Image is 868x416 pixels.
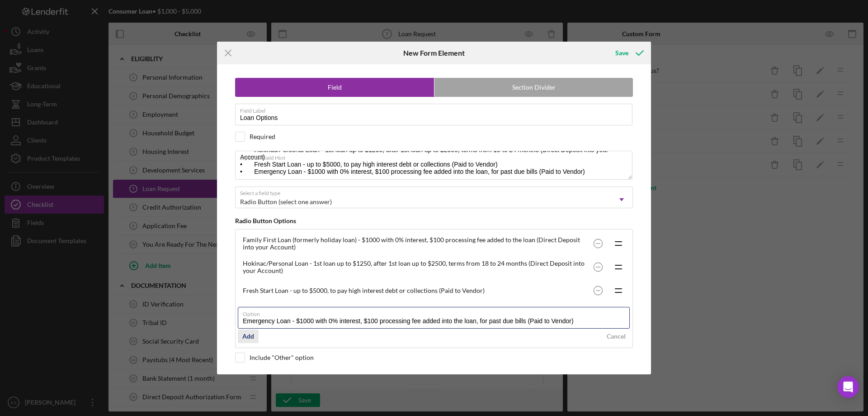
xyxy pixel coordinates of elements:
div: Family First Loan (formerly holiday loan) - $1000 with 0% interest, $100 processing fee added to ... [243,236,589,251]
button: Add [238,330,259,343]
label: Option [243,307,630,317]
div: Fresh Start Loan - up to $5000, to pay high interest debt or collections (Paid to Vendor) [243,287,589,294]
div: Radio Button (select one answer) [240,198,332,206]
div: Hokinac/Personal Loan - 1st loan up to $1250, after 1st loan up to $2500, terms from 18 to 24 mon... [243,260,589,274]
b: Radio Button Options [235,217,296,225]
label: Optional Field Hint [240,151,632,161]
div: If you have any questions or need to speak with us throughout this process, please click on the b... [7,28,244,78]
label: Section Divider [434,78,633,96]
h6: New Form Element [403,49,465,57]
div: Include "Other" option [250,354,314,361]
label: Field [236,78,434,96]
div: Cancel [607,330,626,343]
label: Field Label [240,104,632,114]
div: Save [615,44,628,62]
div: Required [250,133,275,140]
div: Add [242,330,254,343]
button: Save [606,44,651,62]
textarea: • Family First Loan (formerly holiday loan) - $1000 with 0% interest, $100 processing fee added t... [235,151,632,180]
button: Cancel [602,330,630,343]
body: Rich Text Area. Press ALT-0 for help. [7,7,244,78]
div: Open Intercom Messenger [837,376,859,398]
div: This section tells us more about your loan request. [7,7,244,17]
